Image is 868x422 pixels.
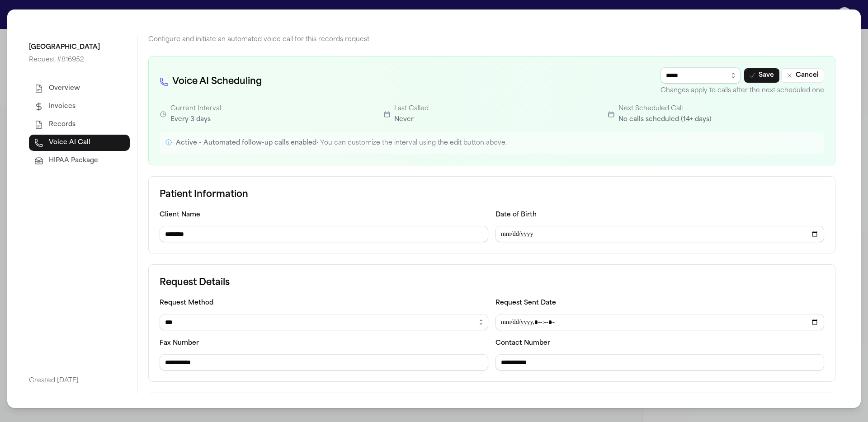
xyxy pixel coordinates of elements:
button: Voice AI Call [29,135,130,151]
h3: Patient Information [160,188,824,202]
button: Invoices [29,98,130,115]
button: Cancel [781,68,824,83]
p: Configure and initiate an automated voice call for this records request [148,34,835,45]
label: Request Method [160,300,213,306]
button: Overview [29,80,130,97]
button: HIPAA Package [29,153,130,169]
span: • You can customize the interval using the edit button above. [316,140,507,146]
button: Save [744,68,779,83]
label: Fax Number [160,340,199,347]
p: No calls scheduled (14+ days) [618,114,712,125]
p: Next Scheduled Call [618,103,712,114]
button: Records [29,117,130,133]
span: Invoices [49,102,75,111]
span: Overview [49,84,80,93]
p: [GEOGRAPHIC_DATA] [29,42,130,53]
label: Date of Birth [495,211,537,218]
label: Client Name [160,211,200,218]
p: Last Called [394,103,429,114]
span: Records [49,120,75,129]
span: HIPAA Package [49,156,98,165]
p: Created [DATE] [29,375,130,386]
h3: Voice AI Scheduling [160,75,262,89]
label: Request Sent Date [495,300,556,306]
span: Active - Automated follow-up calls enabled [176,140,316,146]
p: Request # 816952 [29,55,130,66]
label: Contact Number [495,340,550,347]
h3: Request Details [160,276,824,290]
span: Voice AI Call [49,138,90,147]
p: Current Interval [170,103,221,114]
p: Changes apply to calls after the next scheduled one [660,85,824,96]
p: Every 3 days [170,114,221,125]
p: Never [394,114,429,125]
